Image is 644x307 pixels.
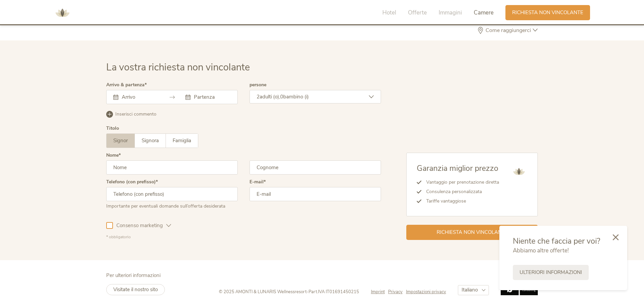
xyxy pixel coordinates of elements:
[510,163,527,180] img: AMONTI & LUNARIS Wellnessresort
[173,137,191,144] span: Famiglia
[52,3,72,23] img: AMONTI & LUNARIS Wellnessresort
[106,83,147,87] label: Arrivo & partenza
[106,160,238,175] input: Nome
[113,286,158,293] span: Visitate il nostro sito
[406,289,446,295] a: Impostazioni privacy
[388,289,403,295] span: Privacy
[306,289,309,295] span: -
[250,180,266,184] label: E-mail
[417,163,498,174] span: Garanzia miglior prezzo
[106,153,121,158] label: Nome
[382,9,396,17] span: Hotel
[106,61,250,74] span: La vostra richiesta non vincolante
[257,93,260,100] span: 2
[219,289,306,295] span: © 2025 AMONTI & LUNARIS Wellnessresort
[439,9,462,17] span: Immagini
[192,94,231,100] input: Partenza
[106,284,165,295] a: Visitate il nostro sito
[280,93,283,100] span: 0
[520,269,582,276] span: Ulteriori informazioni
[106,234,381,240] div: * obbligatorio
[52,10,72,15] a: AMONTI & LUNARIS Wellnessresort
[115,111,156,118] span: Inserisci commento
[421,196,499,206] li: Tariffe vantaggiose
[421,178,499,187] li: Vantaggio per prenotazione diretta
[113,222,166,229] span: Consenso marketing
[309,289,359,295] span: Part.IVA IT01691450215
[421,187,499,196] li: Consulenza personalizzata
[371,289,388,295] a: Imprint
[437,229,508,236] span: Richiesta non vincolante
[513,265,589,280] a: Ulteriori informazioni
[388,289,406,295] a: Privacy
[260,93,280,100] span: adulti (o),
[250,160,381,175] input: Cognome
[512,9,583,16] span: Richiesta non vincolante
[250,187,381,201] input: E-mail
[283,93,309,100] span: bambino (i)
[513,247,569,254] span: Abbiamo altre offerte!
[371,289,385,295] span: Imprint
[106,201,238,210] div: Importante per eventuali domande sull’offerta desiderata
[474,9,494,17] span: Camere
[106,187,238,201] input: Telefono (con prefisso)
[513,236,600,246] span: Niente che faccia per voi?
[106,180,158,184] label: Telefono (con prefisso)
[142,137,159,144] span: Signora
[120,94,158,100] input: Arrivo
[484,28,533,33] span: Come raggiungerci
[113,137,128,144] span: Signor
[106,272,160,279] span: Per ulteriori informazioni
[408,9,427,17] span: Offerte
[106,126,119,131] div: Titolo
[250,83,266,87] label: persone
